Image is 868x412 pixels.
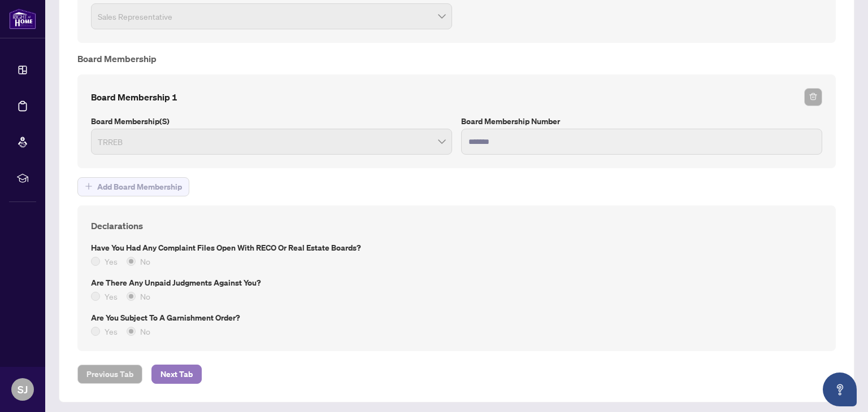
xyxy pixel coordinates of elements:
span: Yes [100,325,122,338]
label: Are there any unpaid judgments against you? [91,277,822,289]
span: No [136,325,155,338]
button: Previous Tab [77,365,142,384]
span: Yes [100,255,122,268]
label: Board Membership(s) [91,115,452,128]
h4: Board Membership 1 [91,90,177,104]
img: logo [9,8,36,29]
span: TRREB [98,131,445,152]
button: Next Tab [151,365,202,384]
button: Open asap [823,372,857,406]
span: Yes [100,290,122,303]
span: Next Tab [160,365,193,383]
label: Board Membership Number [461,115,822,128]
button: Add Board Membership [77,177,189,196]
span: No [136,290,155,303]
span: Sales Representative [98,6,445,27]
h4: Board Membership [77,52,836,65]
h4: Declarations [91,219,822,233]
label: Are you subject to a Garnishment Order? [91,312,822,324]
span: SJ [18,382,28,397]
span: No [136,255,155,268]
label: Have you had any complaint files open with RECO or Real Estate Boards? [91,242,822,254]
